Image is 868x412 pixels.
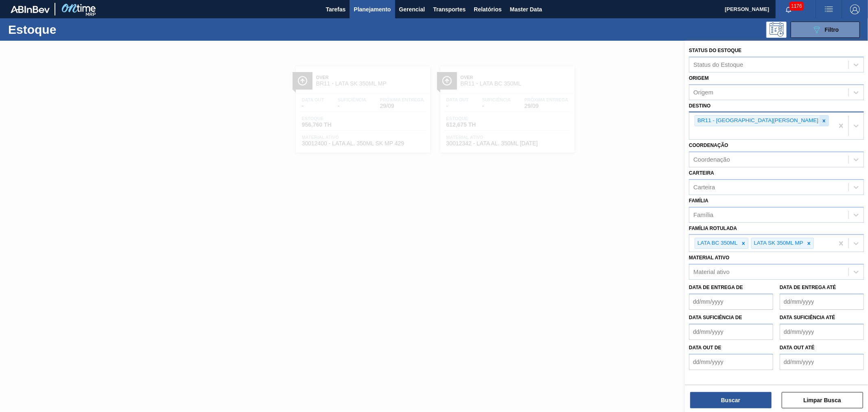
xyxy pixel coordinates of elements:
div: Status do Estoque [693,61,743,68]
input: dd/mm/yyyy [689,324,773,340]
div: Pogramando: nenhum usuário selecionado [766,22,787,38]
span: Relatórios [474,4,501,14]
div: LATA SK 350ML MP [752,238,805,248]
label: Origem [689,75,709,81]
label: Coordenação [689,142,728,148]
label: Data out até [780,345,815,351]
span: Transportes [433,4,466,14]
span: Gerencial [399,4,425,14]
label: Data suficiência de [689,315,742,320]
label: Data out de [689,345,722,351]
div: Coordenação [693,156,730,163]
input: dd/mm/yyyy [780,294,864,310]
h1: Estoque [8,25,132,34]
label: Data de Entrega de [689,285,743,290]
input: dd/mm/yyyy [689,294,773,310]
span: Tarefas [326,4,346,14]
span: Master Data [510,4,542,14]
div: LATA BC 350ML [695,238,739,248]
label: Data suficiência até [780,315,835,320]
div: Família [693,211,713,218]
button: Filtro [791,22,860,38]
label: Status do Estoque [689,48,741,53]
label: Material ativo [689,255,730,261]
label: Família Rotulada [689,226,737,231]
span: Planejamento [354,4,391,14]
input: dd/mm/yyyy [689,354,773,370]
button: Notificações [776,4,802,15]
img: TNhmsLtSVTkK8tSr43FrP2fwEKptu5GPRR3wAAAABJRU5ErkJggg== [11,6,50,13]
div: Carteira [693,184,715,191]
span: 1176 [789,2,804,11]
div: BR11 - [GEOGRAPHIC_DATA][PERSON_NAME] [695,116,820,126]
div: Origem [693,89,713,96]
img: Logout [850,4,860,14]
label: Data de Entrega até [780,285,836,290]
img: userActions [824,4,834,14]
label: Carteira [689,170,714,176]
label: Família [689,198,708,204]
input: dd/mm/yyyy [780,354,864,370]
label: Destino [689,103,711,109]
div: Material ativo [693,269,730,276]
input: dd/mm/yyyy [780,324,864,340]
span: Filtro [825,26,839,33]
